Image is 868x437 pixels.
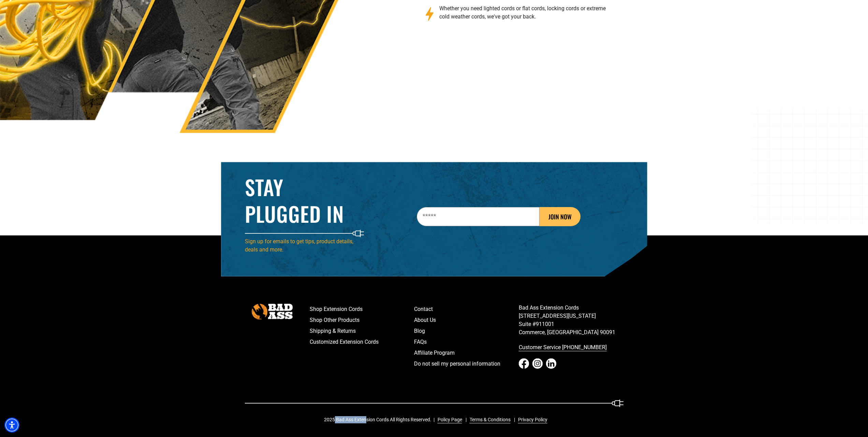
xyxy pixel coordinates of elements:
input: Email [417,207,540,226]
a: Policy Page [435,416,462,423]
a: Customized Extension Cords [310,337,414,347]
h2: Stay Plugged In [245,174,364,227]
a: Terms & Conditions [467,416,511,423]
div: Accessibility Menu [4,418,19,433]
a: call 833-674-1699 [519,342,623,353]
a: FAQs [414,337,519,347]
img: Bad Ass Extension Cords [252,304,293,319]
a: Affiliate Program [414,347,519,358]
p: Bad Ass Extension Cords [STREET_ADDRESS][US_STATE] Suite #911001 Commerce, [GEOGRAPHIC_DATA] 90091 [519,304,623,337]
p: Sign up for emails to get tips, product details, deals and more. [245,237,364,254]
div: 2025 Bad Ass Extension Cords All Rights Reserved. [324,416,552,423]
a: Shop Extension Cords [310,304,414,315]
a: Shop Other Products [310,315,414,326]
li: Whether you need lighted cords or flat cords, locking cords or extreme cold weather cords, we've ... [439,4,613,32]
a: Privacy Policy [515,416,547,423]
a: Instagram - open in a new tab [532,358,543,369]
a: About Us [414,315,519,326]
a: LinkedIn - open in a new tab [546,358,556,369]
button: JOIN NOW [540,207,580,226]
a: Blog [414,326,519,337]
a: Shipping & Returns [310,326,414,337]
a: Facebook - open in a new tab [519,358,529,369]
a: Contact [414,304,519,315]
a: Do not sell my personal information [414,358,519,369]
